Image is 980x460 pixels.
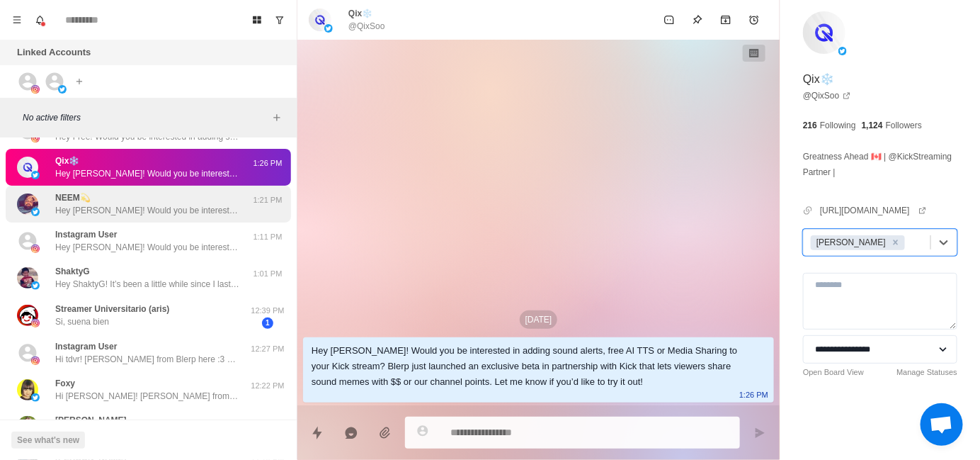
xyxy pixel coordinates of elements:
[31,171,40,179] img: picture
[371,419,399,447] button: Add media
[55,390,239,403] p: Hi [PERSON_NAME]! [PERSON_NAME] from Blerp here :3 wanted to say hello and introduce myself as yo...
[17,416,38,437] img: picture
[803,71,834,88] p: Qix❄️
[6,9,28,31] button: Menu
[803,89,851,102] a: @QixSoo
[55,191,91,204] p: NEEM💫
[324,24,333,33] img: picture
[250,268,285,280] p: 1:01 PM
[17,193,38,215] img: picture
[55,167,239,180] p: Hey [PERSON_NAME]! Would you be interested in adding sound alerts, free AI TTS or Media Sharing t...
[348,7,372,20] p: Qix❄️
[28,9,51,31] button: Notifications
[250,157,285,169] p: 1:26 PM
[246,9,268,31] button: Board View
[683,6,712,34] button: Pin
[896,366,957,378] a: Manage Statuses
[31,393,40,402] img: picture
[250,343,285,355] p: 12:27 PM
[888,235,904,250] div: Remove Jayson
[55,278,239,291] p: Hey ShaktyG! It’s been a little while since I last reached out — just wanted to check in and see ...
[803,119,817,132] p: 216
[17,157,38,178] img: picture
[71,73,88,90] button: Add account
[31,319,40,327] img: picture
[17,305,38,326] img: picture
[55,377,75,390] p: Foxy
[31,85,40,94] img: picture
[55,265,90,278] p: ShaktyG
[303,419,331,447] button: Quick replies
[250,380,285,392] p: 12:22 PM
[31,208,40,216] img: picture
[250,194,285,206] p: 1:21 PM
[803,149,957,180] p: Greatness Ahead 🇨🇦 | @KickStreaming Partner |
[55,303,169,315] p: Streamer Universitario (aris)
[337,419,365,447] button: Reply with AI
[739,387,768,403] p: 1:26 PM
[886,119,922,132] p: Followers
[31,134,40,142] img: picture
[921,403,963,446] a: Open chat
[348,20,385,33] p: @QixSoo
[31,281,40,290] img: picture
[11,432,85,449] button: See what's new
[838,47,847,55] img: picture
[31,245,40,253] img: picture
[55,340,117,353] p: Instagram User
[740,6,768,34] button: Add reminder
[820,204,927,217] a: [URL][DOMAIN_NAME]
[746,419,774,447] button: Send message
[862,119,883,132] p: 1,124
[262,318,273,329] span: 1
[268,9,291,31] button: Show unread conversations
[55,414,127,427] p: [PERSON_NAME]
[23,111,268,124] p: No active filters
[820,119,856,132] p: Following
[58,85,67,94] img: picture
[309,9,331,31] img: picture
[655,6,683,34] button: Mark as unread
[812,235,888,250] div: [PERSON_NAME]
[803,11,845,54] img: picture
[31,357,40,365] img: picture
[250,417,285,429] p: 12:18 PM
[17,45,91,60] p: Linked Accounts
[17,267,38,288] img: picture
[55,315,109,328] p: Si, suena bien
[268,109,285,126] button: Add filters
[250,231,285,243] p: 1:11 PM
[55,353,239,366] p: Hi tdvr! [PERSON_NAME] from Blerp here :3 wanted to say hello and introduce myself as your main r...
[17,379,38,400] img: picture
[520,310,558,329] p: [DATE]
[803,366,864,378] a: Open Board View
[55,204,239,217] p: Hey [PERSON_NAME]! Would you be interested in adding sound alerts, free AI TTS or Media Sharing t...
[55,155,79,167] p: Qix❄️
[312,343,743,390] div: Hey [PERSON_NAME]! Would you be interested in adding sound alerts, free AI TTS or Media Sharing t...
[250,305,285,317] p: 12:39 PM
[55,241,239,254] p: Hey [PERSON_NAME]! Would you be interested in adding sound alerts, free AI TTS or Media Sharing t...
[55,228,117,241] p: Instagram User
[712,6,740,34] button: Archive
